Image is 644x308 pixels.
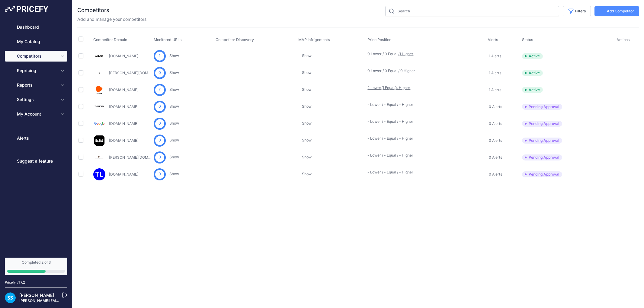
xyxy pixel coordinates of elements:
a: Show [169,138,179,142]
a: 1 Alerts [488,70,501,76]
span: 1 [159,53,160,59]
p: - Lower / - Equal / - Higher [367,136,406,141]
span: 0 Alerts [489,172,502,177]
a: Suggest a feature [5,156,67,167]
div: Completed 2 of 3 [7,260,65,265]
button: Reports [5,80,67,90]
a: Show [302,53,312,58]
p: / / [367,85,406,90]
span: Active [522,70,543,76]
span: 1 Alerts [489,87,501,92]
button: Competitors [5,51,67,62]
a: Show [169,172,179,176]
a: 4 Higher [396,85,410,90]
a: Show [169,53,179,58]
a: [PERSON_NAME][EMAIL_ADDRESS][DOMAIN_NAME] [19,298,112,303]
span: 1 Alerts [489,71,501,75]
span: 0 [159,104,161,110]
a: [DOMAIN_NAME] [109,104,138,109]
span: Pending Approval [522,154,562,160]
span: Pending Approval [522,171,562,177]
span: Pending Approval [522,121,562,127]
span: 7 [159,87,161,93]
span: 1 Alerts [489,54,501,59]
span: Price Position [367,37,391,42]
span: 0 Alerts [489,138,502,143]
a: Show [169,87,179,92]
button: Add Competitor [594,6,639,16]
span: Competitors [17,53,56,59]
span: My Account [17,111,56,117]
a: Show [302,87,312,92]
a: Show [302,155,312,159]
p: - Lower / - Equal / - Higher [367,119,406,124]
span: 0 [159,138,161,143]
span: 0 [159,154,161,160]
a: [DOMAIN_NAME] [109,172,138,176]
span: 0 Alerts [489,104,502,109]
a: 1 Higher [399,52,413,56]
span: Competitor Domain [93,37,127,42]
a: Show [302,138,312,142]
img: Pricefy Logo [5,6,48,12]
a: Show [169,70,179,75]
span: Repricing [17,68,56,74]
a: [PERSON_NAME][DOMAIN_NAME] [109,155,168,160]
span: Monitored URLs [154,37,182,42]
p: - Lower / - Equal / - Higher [367,102,406,107]
a: 1 Alerts [488,87,501,93]
button: Filters [563,6,591,16]
p: - Lower / - Equal / - Higher [367,170,406,175]
a: Alerts [5,133,67,144]
span: MAP Infrigements [298,37,330,42]
a: [DOMAIN_NAME] [109,138,138,143]
p: 0 Lower / 0 Equal / [367,52,406,56]
a: Show [302,121,312,125]
a: 1 Equal [383,85,394,90]
a: Show [169,155,179,159]
nav: Sidebar [5,22,67,250]
span: Status [522,37,533,42]
input: Search [385,6,559,16]
span: 0 [159,70,161,76]
span: Reports [17,82,56,88]
a: Show [302,172,312,176]
a: Show [302,104,312,109]
button: My Account [5,109,67,119]
span: Pending Approval [522,104,562,110]
a: Completed 2 of 3 [5,258,67,275]
div: Pricefy v1.7.2 [5,280,25,285]
a: 1 Alerts [488,53,501,59]
p: Add and manage your competitors [77,16,146,22]
span: 0 Alerts [489,155,502,160]
a: [DOMAIN_NAME] [109,54,138,58]
span: Actions [617,37,630,42]
a: [PERSON_NAME][DOMAIN_NAME] [109,71,168,75]
a: Show [169,121,179,125]
span: Pending Approval [522,138,562,144]
a: [PERSON_NAME] [19,293,54,298]
span: 0 Alerts [489,121,502,126]
p: 0 Lower / 0 Equal / 0 Higher [367,68,406,73]
span: Active [522,87,543,93]
a: Show [169,104,179,109]
button: Repricing [5,65,67,76]
a: My Catalog [5,36,67,47]
span: Settings [17,97,56,103]
a: [DOMAIN_NAME] [109,87,138,92]
h2: Competitors [77,6,109,14]
a: Dashboard [5,22,67,33]
span: Active [522,53,543,59]
a: [DOMAIN_NAME] [109,121,138,126]
span: Competitor Discovery [216,37,254,42]
span: Alerts [488,37,498,42]
span: 0 [159,121,161,126]
span: 0 [159,171,161,177]
a: 2 Lower [367,85,381,90]
p: - Lower / - Equal / - Higher [367,153,406,158]
button: Settings [5,94,67,105]
a: Show [302,70,312,75]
